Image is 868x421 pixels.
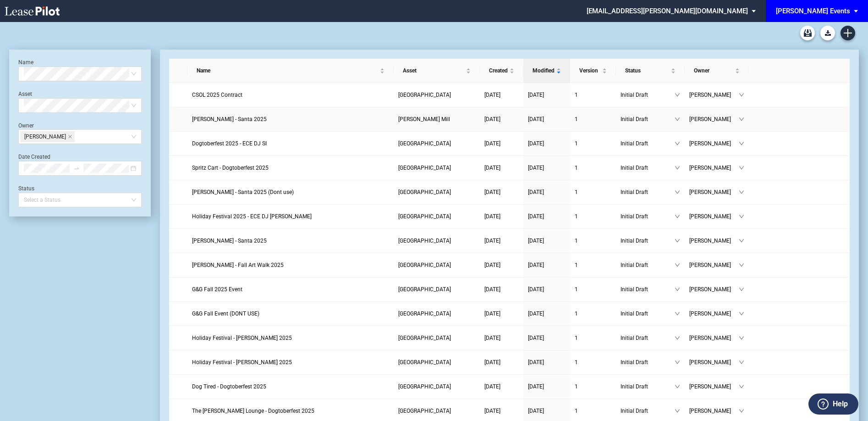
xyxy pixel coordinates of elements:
[398,139,475,148] a: [GEOGRAPHIC_DATA]
[192,116,267,122] span: Edwin McCora - Santa 2025
[575,238,578,244] span: 1
[398,383,451,390] span: Freshfields Village
[192,90,389,100] a: CSOL 2025 Contract
[675,335,680,341] span: down
[820,26,835,40] a: Download Blank Form
[484,310,500,317] span: [DATE]
[484,383,500,390] span: [DATE]
[575,382,611,391] a: 1
[689,139,739,148] span: [PERSON_NAME]
[575,116,578,122] span: 1
[575,163,611,172] a: 1
[398,165,451,171] span: Freshfields Village
[621,260,675,270] span: Initial Draft
[689,285,739,294] span: [PERSON_NAME]
[18,154,50,160] label: Date Created
[523,59,570,83] th: Modified
[575,406,611,415] a: 1
[197,66,378,75] span: Name
[528,335,544,341] span: [DATE]
[689,163,739,172] span: [PERSON_NAME]
[675,287,680,292] span: down
[528,359,544,366] span: [DATE]
[398,335,451,341] span: Freshfields Village
[675,311,680,316] span: down
[484,286,500,293] span: [DATE]
[192,165,269,171] span: Spritz Cart - Dogtoberfest 2025
[621,188,675,197] span: Initial Draft
[480,59,523,83] th: Created
[528,140,544,147] span: [DATE]
[575,92,578,98] span: 1
[739,141,744,146] span: down
[575,189,578,195] span: 1
[398,116,450,122] span: Atherton Mill
[739,116,744,122] span: down
[528,116,544,122] span: [DATE]
[575,140,578,147] span: 1
[192,285,389,294] a: G&G Fall 2025 Event
[484,358,519,367] a: [DATE]
[187,59,394,83] th: Name
[533,66,555,75] span: Modified
[394,59,480,83] th: Asset
[528,309,566,318] a: [DATE]
[484,189,500,195] span: [DATE]
[398,90,475,100] a: [GEOGRAPHIC_DATA]
[739,311,744,316] span: down
[739,287,744,292] span: down
[528,236,566,245] a: [DATE]
[689,115,739,124] span: [PERSON_NAME]
[73,165,80,172] span: to
[689,382,739,391] span: [PERSON_NAME]
[18,185,34,192] label: Status
[621,309,675,318] span: Initial Draft
[575,310,578,317] span: 1
[621,406,675,415] span: Initial Draft
[739,214,744,219] span: down
[398,309,475,318] a: [GEOGRAPHIC_DATA]
[575,165,578,171] span: 1
[689,358,739,367] span: [PERSON_NAME]
[575,335,578,341] span: 1
[484,188,519,197] a: [DATE]
[528,115,566,124] a: [DATE]
[192,286,242,293] span: G&G Fall 2025 Event
[484,165,500,171] span: [DATE]
[484,116,500,122] span: [DATE]
[192,189,294,195] span: Edwin McCora - Santa 2025 (Dont use)
[192,163,389,172] a: Spritz Cart - Dogtoberfest 2025
[192,115,389,124] a: [PERSON_NAME] - Santa 2025
[675,360,680,365] span: down
[398,285,475,294] a: [GEOGRAPHIC_DATA]
[68,134,72,139] span: close
[24,132,66,142] span: [PERSON_NAME]
[575,359,578,366] span: 1
[484,309,519,318] a: [DATE]
[484,140,500,147] span: [DATE]
[625,66,669,75] span: Status
[739,189,744,195] span: down
[621,163,675,172] span: Initial Draft
[398,236,475,245] a: [GEOGRAPHIC_DATA]
[398,140,451,147] span: Freshfields Village
[398,359,451,366] span: Freshfields Village
[73,165,80,172] span: swap-right
[398,115,475,124] a: [PERSON_NAME] Mill
[192,212,389,221] a: Holiday Festival 2025 - ECE DJ [PERSON_NAME]
[575,90,611,100] a: 1
[575,408,578,414] span: 1
[689,90,739,100] span: [PERSON_NAME]
[484,163,519,172] a: [DATE]
[675,141,680,146] span: down
[528,333,566,343] a: [DATE]
[528,382,566,391] a: [DATE]
[18,59,33,66] label: Name
[484,285,519,294] a: [DATE]
[575,236,611,245] a: 1
[18,91,32,97] label: Asset
[575,383,578,390] span: 1
[528,310,544,317] span: [DATE]
[621,139,675,148] span: Initial Draft
[675,262,680,268] span: down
